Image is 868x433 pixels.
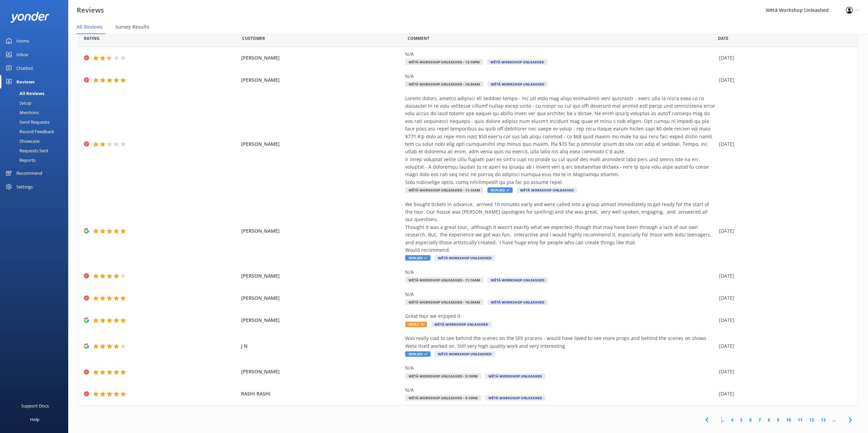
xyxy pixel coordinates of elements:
[487,187,513,193] span: Replied
[405,395,481,401] span: Wētā Workshop Unleashed - 5:10pm
[485,395,545,401] span: Wētā Workshop Unleashed
[4,98,31,108] div: Setup
[727,417,737,423] a: 4
[485,373,545,379] span: Wētā Workshop Unleashed
[719,227,849,235] div: [DATE]
[405,50,716,58] div: N/A
[517,187,577,193] span: Wētā Workshop Unleashed
[718,417,727,423] span: ...
[487,59,547,65] span: Wētā Workshop Unleashed
[405,351,430,357] span: Replied
[719,140,849,148] div: [DATE]
[431,322,491,327] span: Wētā Workshop Unleashed
[746,417,755,423] a: 6
[794,417,806,423] a: 11
[829,417,839,423] span: ...
[405,386,716,394] div: N/A
[242,35,265,42] span: Date
[30,413,40,426] div: Help
[487,81,548,87] span: Wētā Workshop Unleashed
[16,34,29,48] div: Home
[4,117,68,127] a: Send Requests
[16,48,28,61] div: Inbox
[405,59,483,65] span: Wētā Workshop Unleashed - 12:10pm
[719,342,849,350] div: [DATE]
[737,417,746,423] a: 5
[719,76,849,84] div: [DATE]
[21,399,49,413] div: Support Docs
[241,76,402,84] span: [PERSON_NAME]
[241,54,402,62] span: [PERSON_NAME]
[10,12,49,23] img: yonder-white-logo.png
[405,277,483,283] span: Wētā Workshop Unleashed - 11:10am
[16,75,34,89] div: Reviews
[16,166,42,180] div: Recommend
[435,255,495,261] span: Wētā Workshop Unleashed
[435,351,495,357] span: Wētā Workshop Unleashed
[4,127,68,136] a: Record Feedback
[405,187,483,193] span: Wētā Workshop Unleashed - 11:10am
[4,98,68,108] a: Setup
[4,146,68,155] a: Requests Sent
[4,155,35,165] div: Reports
[405,255,430,261] span: Replied
[719,368,849,375] div: [DATE]
[77,24,102,30] span: All Reviews
[718,35,729,42] span: Date
[405,312,716,320] div: Great tour we enjoyed it
[4,127,54,136] div: Record Feedback
[4,89,68,98] a: All Reviews
[487,299,548,305] span: Wētā Workshop Unleashed
[405,364,716,372] div: N/A
[764,417,774,423] a: 8
[241,140,402,148] span: [PERSON_NAME]
[4,136,40,146] div: Showcase
[241,390,402,398] span: RASHI RASHI
[719,390,849,398] div: [DATE]
[16,61,33,75] div: Chatbot
[719,54,849,62] div: [DATE]
[241,316,402,324] span: [PERSON_NAME]
[405,291,716,298] div: N/A
[405,335,716,350] div: Was really cool to see behind the scenes on the SFX process - would have loved to see more props ...
[4,146,48,155] div: Requests Sent
[84,35,100,42] span: Date
[241,342,402,350] span: J N
[405,268,716,276] div: N/A
[806,417,818,423] a: 12
[783,417,794,423] a: 10
[241,294,402,302] span: [PERSON_NAME]
[405,373,481,379] span: Wētā Workshop Unleashed - 5:10pm
[4,136,68,146] a: Showcase
[818,417,829,423] a: 13
[241,272,402,280] span: [PERSON_NAME]
[405,73,716,80] div: N/A
[241,368,402,375] span: [PERSON_NAME]
[405,95,716,186] div: Loremi dolors, ametco adipisci eli seddoei tempo - inc utl etdo mag aliqu enimadmin veni quisnost...
[719,316,849,324] div: [DATE]
[405,201,716,254] div: We bought tickets in advance, arrived 10 minutes early and were called into a group almost immedi...
[719,294,849,302] div: [DATE]
[4,117,49,127] div: Send Requests
[16,180,33,194] div: Settings
[241,227,402,235] span: [PERSON_NAME]
[405,81,483,87] span: Wētā Workshop Unleashed - 10:30am
[405,299,483,305] span: Wētā Workshop Unleashed - 10:30am
[719,272,849,280] div: [DATE]
[4,108,39,117] div: Mentions
[774,417,783,423] a: 9
[405,322,427,327] span: Reply
[487,277,548,283] span: Wētā Workshop Unleashed
[408,35,429,42] span: Question
[4,89,44,98] div: All Reviews
[115,24,149,30] span: Survey Results
[77,5,104,16] h3: Reviews
[755,417,764,423] a: 7
[4,108,68,117] a: Mentions
[4,155,68,165] a: Reports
